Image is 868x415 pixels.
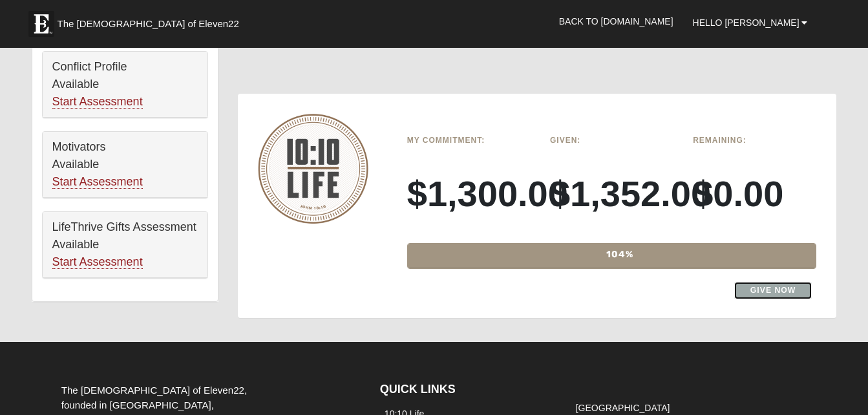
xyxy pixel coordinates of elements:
[52,175,143,189] a: Start Assessment
[52,255,143,269] a: Start Assessment
[58,17,239,30] span: The [DEMOGRAPHIC_DATA] of Eleven22
[22,5,281,37] a: The [DEMOGRAPHIC_DATA] of Eleven22
[43,132,207,198] div: Motivators Available
[693,172,816,215] h3: $0.00
[43,52,207,118] div: Conflict Profile Available
[43,212,207,278] div: LifeThrive Gifts Assessment Available
[550,136,673,145] h6: Given:
[52,95,143,109] a: Start Assessment
[734,282,812,299] a: Give Now
[693,17,799,28] span: Hello [PERSON_NAME]
[683,6,818,39] a: Hello [PERSON_NAME]
[258,114,368,224] img: 10-10-Life-logo-round-no-scripture.png
[693,136,816,145] h6: Remaining:
[549,5,683,37] a: Back to [DOMAIN_NAME]
[407,136,531,145] h6: My Commitment:
[408,244,832,268] div: 104%
[28,11,54,37] img: Eleven22 logo
[380,383,552,397] h4: QUICK LINKS
[407,172,531,215] h3: $1,300.00
[576,403,670,413] a: [GEOGRAPHIC_DATA]
[550,172,673,215] h3: $1,352.00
